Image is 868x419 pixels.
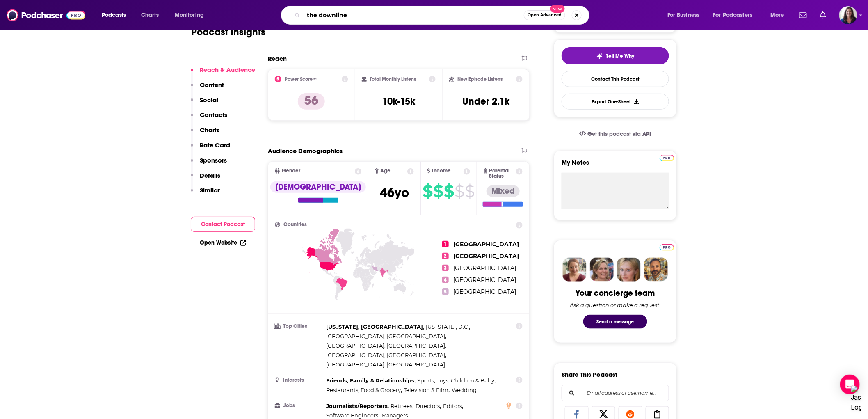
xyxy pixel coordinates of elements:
span: Logged in as blassiter [839,6,857,24]
img: Jon Profile [644,258,668,282]
span: Software Engineers [326,412,378,419]
span: Charts [141,9,159,21]
span: $ [423,185,433,198]
p: Details [200,172,220,179]
div: Mixed [487,185,520,197]
p: Contacts [200,111,227,119]
p: Charts [200,126,219,134]
span: For Podcasters [713,9,753,21]
h3: Share This Podcast [562,371,617,378]
a: Charts [136,9,164,22]
span: , [404,385,450,395]
span: , [326,385,402,395]
h2: New Episode Listens [457,76,503,82]
span: Directors [416,403,440,409]
span: Parental Status [489,168,515,179]
p: Reach & Audience [200,66,255,73]
button: open menu [765,9,795,22]
button: Show profile menu [839,6,857,24]
p: 56 [298,93,325,110]
p: Content [200,81,224,89]
img: Barbara Profile [590,258,614,282]
span: 5 [442,288,449,295]
a: Show notifications dropdown [796,8,810,22]
span: Income [432,168,451,174]
span: , [418,376,436,385]
button: Details [191,172,220,187]
span: , [326,332,446,341]
button: Contact Podcast [191,217,255,232]
button: Contacts [191,111,227,126]
h1: Podcast Insights [191,26,265,38]
a: Show notifications dropdown [817,8,829,22]
button: Similar [191,186,220,201]
img: Sydney Profile [563,258,587,282]
span: 2 [442,253,449,259]
a: Pro website [660,153,674,161]
h3: 10k-15k [382,95,415,108]
p: Similar [200,186,220,194]
span: , [391,401,414,411]
span: Gender [282,168,300,174]
span: , [326,350,446,360]
h3: Under 2.1k [462,95,509,108]
span: [GEOGRAPHIC_DATA], [GEOGRAPHIC_DATA] [326,361,445,368]
span: New [550,5,565,13]
span: , [326,376,416,385]
span: [GEOGRAPHIC_DATA], [GEOGRAPHIC_DATA] [326,352,445,358]
button: open menu [662,9,710,22]
span: Restaurants, Food & Grocery [326,387,401,393]
span: , [326,322,424,332]
span: , [326,341,446,350]
span: Open Advanced [528,13,562,17]
span: Editors [443,403,462,409]
label: My Notes [562,158,669,173]
span: [GEOGRAPHIC_DATA], [GEOGRAPHIC_DATA] [326,333,445,339]
span: , [443,401,463,411]
button: Sponsors [191,156,227,172]
button: open menu [708,9,765,22]
img: Jules Profile [617,258,641,282]
span: [GEOGRAPHIC_DATA], [GEOGRAPHIC_DATA] [326,342,445,349]
span: [GEOGRAPHIC_DATA] [454,240,519,248]
span: , [326,401,389,411]
img: Podchaser - Follow, Share and Rate Podcasts [7,7,85,23]
img: Podchaser Pro [660,155,674,161]
p: Social [200,96,218,104]
span: 3 [442,265,449,271]
span: 46 yo [380,185,409,201]
span: [GEOGRAPHIC_DATA] [454,252,519,260]
div: [DEMOGRAPHIC_DATA] [270,181,366,193]
span: Tell Me Why [606,53,635,60]
img: tell me why sparkle [596,53,603,60]
span: [GEOGRAPHIC_DATA] [454,264,516,272]
a: Get this podcast via API [573,124,658,144]
h3: Jobs [275,403,323,408]
span: [US_STATE], [GEOGRAPHIC_DATA] [326,323,423,330]
span: Sports [418,377,434,384]
span: Journalists/Reporters [326,403,388,409]
p: Sponsors [200,156,227,164]
button: Social [191,96,218,111]
input: Search podcasts, credits, & more... [304,9,524,22]
button: Reach & Audience [191,66,255,81]
button: Rate Card [191,141,230,156]
div: Search followers [562,385,669,401]
img: Podchaser Pro [660,244,674,251]
button: open menu [96,9,137,22]
span: [GEOGRAPHIC_DATA] [454,276,516,284]
a: Open Website [200,239,246,246]
span: 4 [442,277,449,283]
span: Get this podcast via API [588,131,651,137]
span: Monitoring [175,9,204,21]
button: Open AdvancedNew [524,10,565,20]
span: Podcasts [102,9,126,21]
div: Open Intercom Messenger [840,375,860,394]
button: tell me why sparkleTell Me Why [562,47,669,64]
span: [US_STATE], D.C. [426,323,469,330]
span: , [416,401,441,411]
span: Managers [381,412,408,419]
span: 1 [442,241,449,247]
span: Friends, Family & Relationships [326,377,414,384]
